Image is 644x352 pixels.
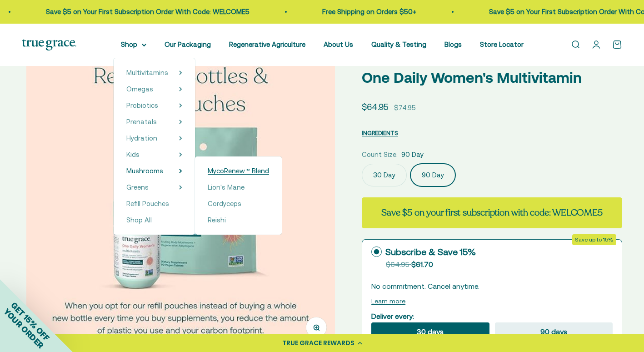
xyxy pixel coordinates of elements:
[126,216,152,224] span: Shop All
[126,183,149,191] span: Greens
[126,166,163,176] a: Mushrooms
[126,69,168,76] span: Multivitamins
[126,100,182,111] summary: Probiotics
[208,216,226,224] span: Reishi
[126,116,182,127] summary: Prenatals
[126,182,149,193] a: Greens
[362,149,398,160] legend: Count Size:
[208,166,269,176] a: MycoRenew™ Blend
[126,67,182,78] summary: Multivitamins
[208,167,269,175] span: MycoRenew™ Blend
[362,66,622,89] p: One Daily Women's Multivitamin
[126,200,169,207] span: Refill Pouches
[208,182,269,193] a: Lion's Mane
[126,133,182,144] summary: Hydration
[165,40,211,48] a: Our Packaging
[126,167,163,175] span: Mushrooms
[126,134,157,142] span: Hydration
[126,100,158,111] a: Probiotics
[362,127,398,138] button: INGREDIENTS
[126,151,140,158] span: Kids
[371,40,426,48] a: Quality & Testing
[444,40,462,48] a: Blogs
[126,149,140,160] a: Kids
[282,338,354,348] div: TRUE GRACE REWARDS
[208,183,245,191] span: Lion's Mane
[324,40,353,48] a: About Us
[26,42,335,351] img: When you opt for our refill pouches instead of buying a whole new bottle every time you buy suppl...
[126,149,182,160] summary: Kids
[2,307,45,350] span: YOUR ORDER
[208,198,269,209] a: Cordyceps
[362,130,398,136] span: INGREDIENTS
[480,40,524,48] a: Store Locator
[126,67,168,78] a: Multivitamins
[193,8,287,15] a: Free Shipping on Orders $50+
[401,149,424,160] span: 90 Day
[229,40,305,48] a: Regenerative Agriculture
[359,6,563,17] p: Save $5 on Your First Subscription Order With Code: WELCOME5
[126,85,153,93] span: Omegas
[126,118,157,126] span: Prenatals
[126,215,182,226] a: Shop All
[126,116,157,127] a: Prenatals
[126,101,158,109] span: Probiotics
[208,215,269,226] a: Reishi
[126,198,182,209] a: Refill Pouches
[394,102,416,113] compare-at-price: $74.95
[126,133,157,144] a: Hydration
[208,200,241,207] span: Cordyceps
[121,39,146,50] summary: Shop
[126,182,182,193] summary: Greens
[381,206,602,219] strong: Save $5 on your first subscription with code: WELCOME5
[126,84,153,95] a: Omegas
[126,166,182,176] summary: Mushrooms
[362,100,389,114] sale-price: $64.95
[9,300,51,342] span: GET 15% OFF
[126,84,182,95] summary: Omegas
